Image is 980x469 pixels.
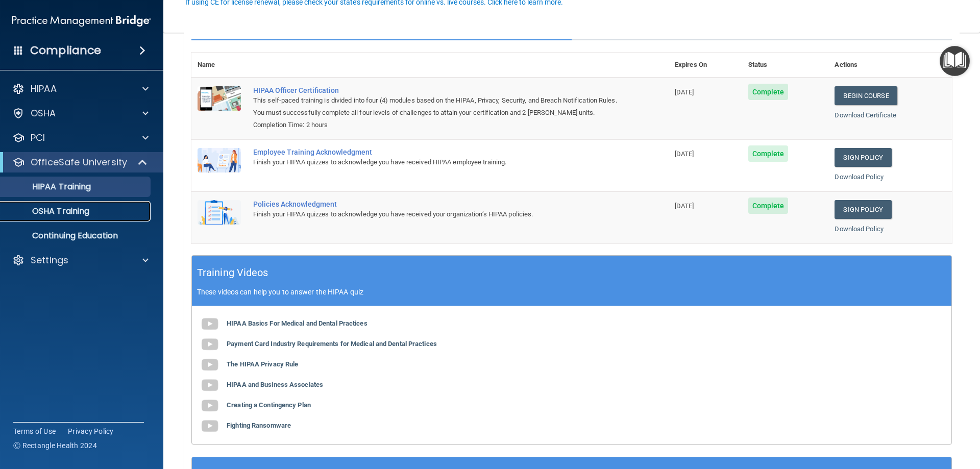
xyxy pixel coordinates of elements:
[748,84,789,100] span: Complete
[675,202,694,210] span: [DATE]
[31,132,45,144] p: PCI
[200,355,220,375] img: gray_youtube_icon.38fcd6cc.png
[835,86,897,105] a: Begin Course
[828,53,952,78] th: Actions
[227,401,311,409] b: Creating a Contingency Plan
[197,288,946,296] p: These videos can help you to answer the HIPAA quiz
[748,145,789,162] span: Complete
[253,94,618,119] div: This self-paced training is divided into four (4) modules based on the HIPAA, Privacy, Security, ...
[675,150,694,158] span: [DATE]
[200,314,220,334] img: gray_youtube_icon.38fcd6cc.png
[227,340,437,348] b: Payment Card Industry Requirements for Medical and Dental Practices
[748,198,789,214] span: Complete
[835,173,884,181] a: Download Policy
[31,254,68,266] p: Settings
[253,119,618,131] div: Completion Time: 2 hours
[835,148,891,167] a: Sign Policy
[253,208,618,220] div: Finish your HIPAA quizzes to acknowledge you have received your organization’s HIPAA policies.
[200,334,220,355] img: gray_youtube_icon.38fcd6cc.png
[12,132,149,144] a: PCI
[197,264,268,282] h5: Training Videos
[669,53,742,78] th: Expires On
[31,83,57,95] p: HIPAA
[31,107,56,119] p: OSHA
[200,396,220,416] img: gray_youtube_icon.38fcd6cc.png
[835,225,884,233] a: Download Policy
[742,53,829,78] th: Status
[7,206,89,216] p: OSHA Training
[12,11,151,31] img: PMB logo
[191,53,247,78] th: Name
[227,381,323,388] b: HIPAA and Business Associates
[940,46,970,76] button: Open Resource Center
[12,83,149,95] a: HIPAA
[675,88,694,96] span: [DATE]
[68,426,114,436] a: Privacy Policy
[253,148,618,156] div: Employee Training Acknowledgment
[7,231,146,241] p: Continuing Education
[7,182,91,192] p: HIPAA Training
[12,156,148,168] a: OfficeSafe University
[12,254,149,266] a: Settings
[12,107,149,119] a: OSHA
[835,200,891,219] a: Sign Policy
[227,360,298,368] b: The HIPAA Privacy Rule
[253,86,618,94] a: HIPAA Officer Certification
[30,43,101,58] h4: Compliance
[227,422,291,429] b: Fighting Ransomware
[13,426,56,436] a: Terms of Use
[253,200,618,208] div: Policies Acknowledgment
[253,156,618,168] div: Finish your HIPAA quizzes to acknowledge you have received HIPAA employee training.
[227,319,367,327] b: HIPAA Basics For Medical and Dental Practices
[200,375,220,396] img: gray_youtube_icon.38fcd6cc.png
[13,440,97,451] span: Ⓒ Rectangle Health 2024
[835,111,896,119] a: Download Certificate
[200,416,220,436] img: gray_youtube_icon.38fcd6cc.png
[31,156,127,168] p: OfficeSafe University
